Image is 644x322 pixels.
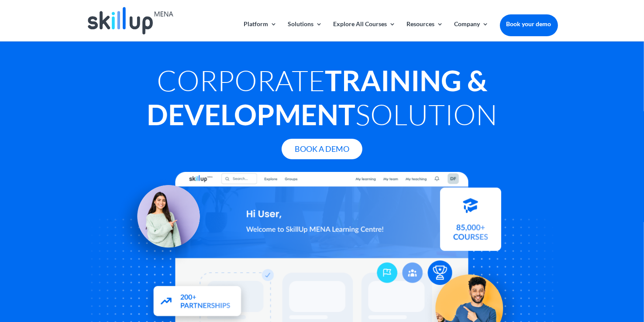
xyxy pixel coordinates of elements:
img: Courses library - SkillUp MENA [440,192,501,255]
iframe: Chat Widget [499,228,644,322]
img: Skillup Mena [88,7,173,34]
a: Resources [407,21,444,41]
strong: Training & Development [147,63,487,131]
a: Explore All Courses [334,21,396,41]
a: Book A Demo [282,139,362,159]
a: Book your demo [500,14,558,34]
img: Learning Management Solution - SkillUp [114,172,209,267]
a: Company [455,21,489,41]
h1: Corporate Solution [86,63,558,136]
a: Solutions [288,21,323,41]
a: Platform [244,21,277,41]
